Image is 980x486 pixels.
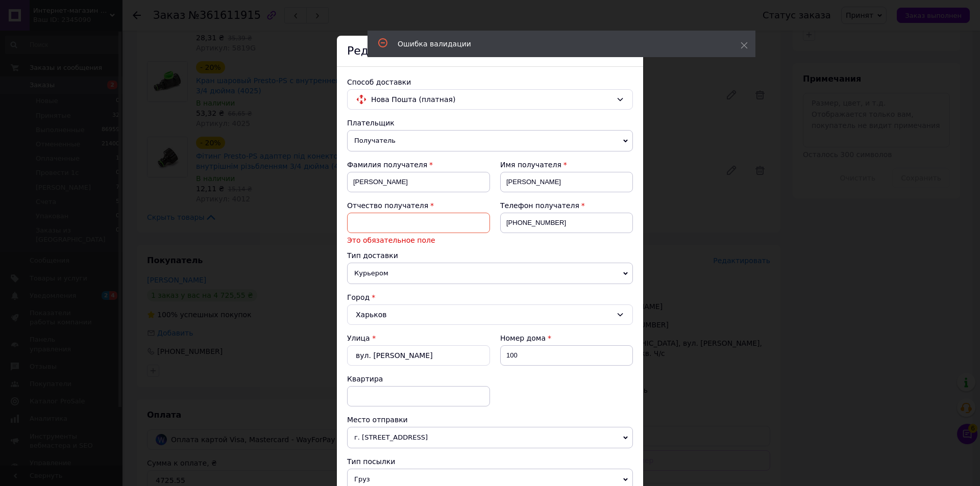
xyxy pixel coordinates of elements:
[347,457,395,466] span: Тип посылки
[398,39,715,49] div: Ошибка валидации
[347,201,428,210] span: Отчество получателя
[347,235,490,245] span: Это обязательное поле
[347,130,633,151] span: Получатель
[347,334,370,342] label: Улица
[347,161,427,169] span: Фамилия получателя
[500,161,561,169] span: Имя получателя
[347,375,383,383] span: Квартира
[347,77,633,87] div: Способ доставки
[347,304,633,325] div: Харьков
[337,36,643,67] div: Редактирование доставки
[347,427,633,448] span: г. [STREET_ADDRESS]
[347,292,633,302] div: Город
[500,201,579,210] span: Телефон получателя
[500,213,633,233] input: +380
[347,251,398,260] span: Тип доставки
[500,334,546,342] span: Номер дома
[347,119,395,127] span: Плательщик
[347,416,408,424] span: Место отправки
[371,94,612,105] span: Нова Пошта (платная)
[347,263,633,284] span: Курьером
